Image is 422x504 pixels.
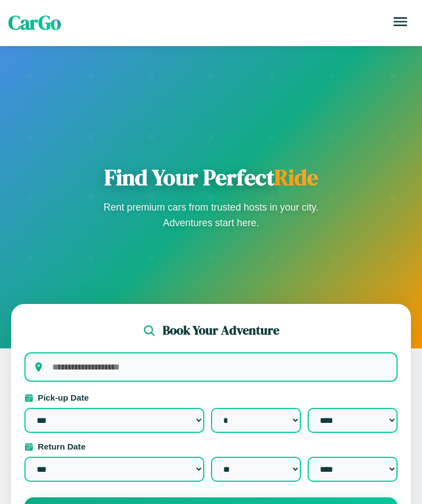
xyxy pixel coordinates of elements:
h2: Book Your Adventure [163,322,279,339]
h1: Find Your Perfect [100,164,322,191]
label: Pick-up Date [24,393,398,402]
span: CarGo [8,9,61,36]
span: Ride [274,162,318,192]
p: Rent premium cars from trusted hosts in your city. Adventures start here. [100,199,322,231]
label: Return Date [24,442,398,451]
